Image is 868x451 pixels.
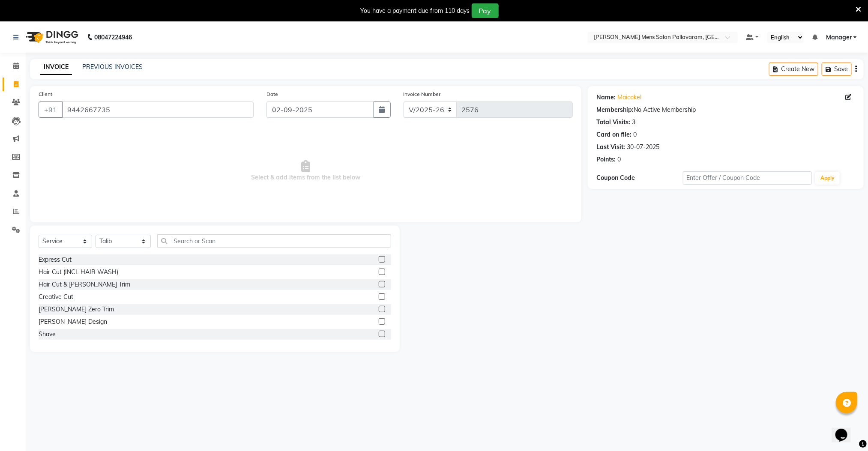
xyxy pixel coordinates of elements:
a: INVOICE [40,60,72,75]
div: [PERSON_NAME] Zero Trim [39,305,114,314]
input: Search or Scan [157,234,392,248]
div: Creative Cut [39,293,73,302]
div: 0 [617,155,621,164]
button: Pay [472,3,499,18]
div: Membership: [596,105,634,114]
div: Hair Cut & [PERSON_NAME] Trim [39,280,130,289]
div: 0 [633,130,637,139]
div: Last Visit: [596,143,625,152]
div: Points: [596,155,616,164]
b: 08047224946 [94,25,132,49]
label: Client [39,90,52,98]
a: PREVIOUS INVOICES [82,63,143,71]
input: Search by Name/Mobile/Email/Code [62,102,254,118]
button: Save [822,63,852,76]
button: Create New [769,63,818,76]
div: 3 [632,118,635,127]
iframe: chat widget [832,417,859,442]
input: Enter Offer / Coupon Code [683,171,812,185]
span: Select & add items from the list below [39,128,573,214]
a: Maicakel [617,93,641,102]
div: Express Cut [39,255,72,264]
div: Shave [39,330,56,339]
div: No Active Membership [596,105,855,114]
div: Coupon Code [596,173,682,182]
div: Total Visits: [596,118,630,127]
button: +91 [39,102,63,118]
div: Card on file: [596,130,632,139]
div: Name: [596,93,616,102]
div: 30-07-2025 [627,143,659,152]
span: Manager [826,33,852,42]
div: [PERSON_NAME] Design [39,317,107,326]
label: Date [266,90,278,98]
div: You have a payment due from 110 days [361,6,470,15]
img: logo [22,25,81,49]
label: Invoice Number [404,90,441,98]
div: Hair Cut (INCL HAIR WASH) [39,268,118,277]
button: Apply [815,172,840,185]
